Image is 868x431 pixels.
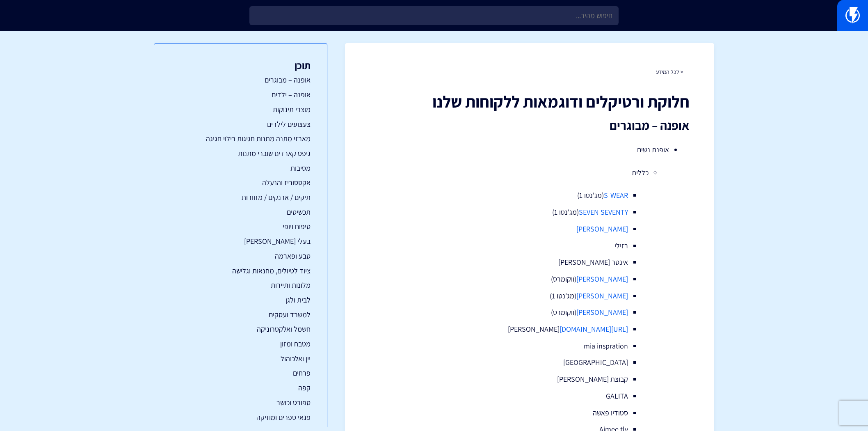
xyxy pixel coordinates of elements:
[576,224,628,234] a: [PERSON_NAME]
[431,241,628,251] li: רזילי
[171,339,311,349] a: מטבח ומזון
[370,119,690,132] h2: אופנה – מבוגרים
[171,89,311,100] a: אופנה – ילדים
[171,192,311,203] a: תיקים / ארנקים / מזוודות
[431,207,628,218] li: (מג'נטו 1)
[576,291,628,300] a: [PERSON_NAME]
[171,119,311,130] a: צעצועים לילדים
[171,280,311,291] a: מלונות ותיירות
[431,257,628,268] li: אינטר [PERSON_NAME]
[431,357,628,368] li: [GEOGRAPHIC_DATA]
[560,324,628,334] a: [URL][DOMAIN_NAME]
[171,412,311,423] a: פנאי ספרים ומוזיקה
[171,236,311,247] a: בעלי [PERSON_NAME]
[171,353,311,364] a: יין ואלכוהול
[171,163,311,174] a: מסיבות
[370,92,690,110] h1: חלוקת ורטיקלים ודוגמאות ללקוחות שלנו
[171,309,311,320] a: למשרד ועסקים
[171,324,311,335] a: חשמל ואלקטרוניקה
[249,6,619,25] input: חיפוש מהיר...
[171,148,311,159] a: גיפט קארדים שוברי מתנות
[171,133,311,144] a: מארזי מתנה מתנות חגיגות בילוי חגיגה
[656,68,683,76] a: < לכל המידע
[171,207,311,218] a: תכשיטים
[579,207,628,217] a: SEVEN SEVENTY
[171,221,311,232] a: טיפוח ויופי
[431,274,628,284] li: (ווקומרס)
[431,341,628,351] li: mia inspration
[171,266,311,276] a: ציוד לטיולים, מחנאות וגלישה
[171,75,311,85] a: אופנה – מבוגרים
[431,307,628,318] li: (ווקומרס)
[171,104,311,115] a: מוצרי תינוקות
[171,60,311,71] h3: תוכן
[604,190,628,200] a: S-WEAR
[431,374,628,385] li: קבוצת [PERSON_NAME]
[171,368,311,378] a: פרחים
[431,291,628,301] li: (מג'נטו 1)
[431,190,628,201] li: (מג'נטו 1)
[171,251,311,261] a: טבע ופארמה
[431,408,628,418] li: סטודיו פאשה
[171,383,311,393] a: קפה
[431,391,628,401] li: GALITA
[171,397,311,408] a: ספורט וכושר
[171,177,311,188] a: אקססוריז והנעלה
[576,274,628,284] a: [PERSON_NAME]
[576,307,628,317] a: [PERSON_NAME]
[431,324,628,335] li: [PERSON_NAME]
[171,295,311,305] a: לבית ולגן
